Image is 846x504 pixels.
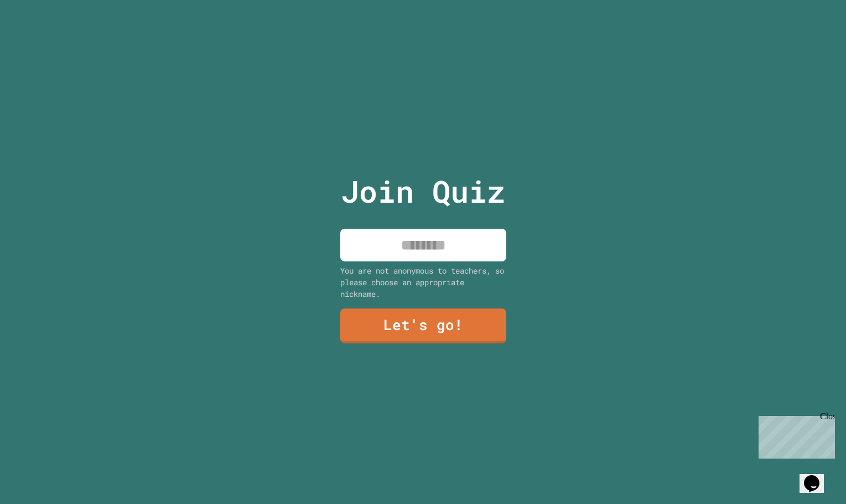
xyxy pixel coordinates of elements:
[4,4,76,70] div: Chat with us now!Close
[800,460,835,493] iframe: chat widget
[754,412,835,459] iframe: chat widget
[340,308,506,343] a: Let's go!
[341,168,505,214] p: Join Quiz
[340,265,506,300] div: You are not anonymous to teachers, so please choose an appropriate nickname.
